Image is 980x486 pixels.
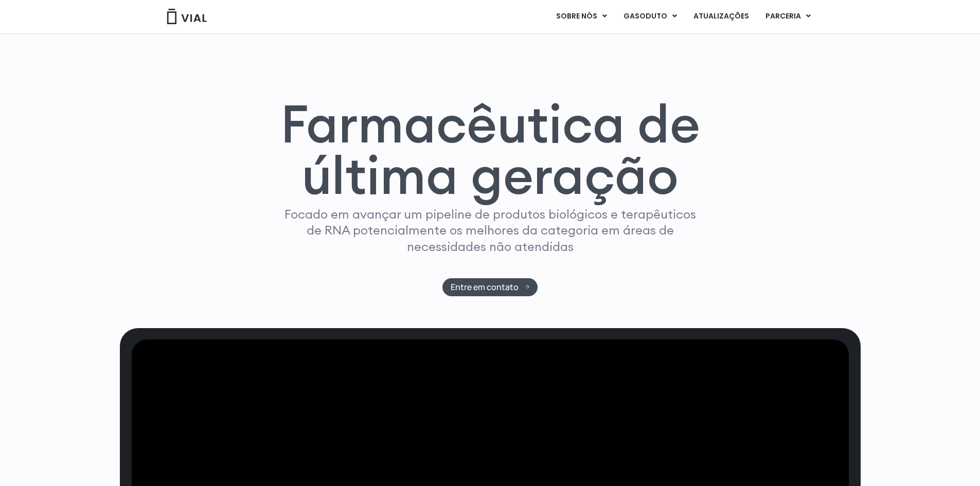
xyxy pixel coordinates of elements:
[685,8,757,25] a: ATUALIZAÇÕES
[280,91,700,208] font: Farmacêutica de última geração
[548,8,615,25] a: SOBRE NÓSAlternar menu
[556,11,597,21] font: SOBRE NÓS
[166,9,207,24] img: Logotipo do frasco
[451,281,519,293] font: Entre em contato
[442,278,538,296] a: Entre em contato
[693,11,749,21] font: ATUALIZAÇÕES
[623,11,667,21] font: GASODUTO
[765,11,801,21] font: PARCERIA
[284,206,696,254] font: Focado em avançar um pipeline de produtos biológicos e terapêuticos de RNA potencialmente os melh...
[615,8,685,25] a: GASODUTOAlternar menu
[757,8,819,25] a: PARCERIAAlternar menu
